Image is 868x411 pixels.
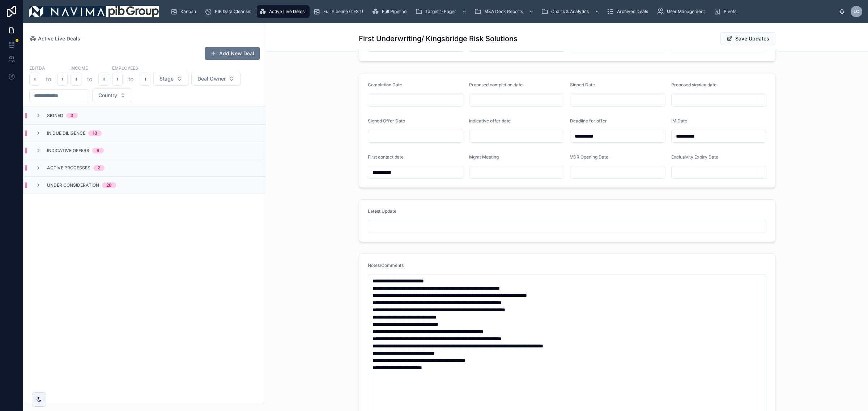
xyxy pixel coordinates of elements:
[47,148,89,153] span: Indicative Offers
[92,88,132,102] button: Select Button
[205,47,260,60] button: Add New Deal
[197,75,226,82] span: Deal Owner
[323,9,363,14] span: Full Pipeline (TEST)
[359,34,518,44] h1: First Underwriting/ Kingsbridge Risk Solutions
[106,182,112,188] div: 28
[112,65,138,71] label: Employees
[382,9,407,14] span: Full Pipeline
[368,118,405,124] span: Signed Offer Date
[168,5,201,18] a: Kanban
[269,9,305,14] span: Active Live Deals
[671,118,687,124] span: IM Date
[472,5,537,18] a: M&A Deck Reports
[47,130,85,136] span: In Due Diligence
[311,5,368,18] a: Full Pipeline (TEST)
[159,75,174,82] span: Stage
[191,72,241,86] button: Select Button
[87,75,93,83] p: to
[605,5,653,18] a: Archived Deals
[165,4,839,20] div: scrollable content
[98,92,117,99] span: Country
[47,113,63,118] span: Signed
[469,118,511,124] span: Indicative offer date
[215,9,250,14] span: PIB Data Cleanse
[93,130,97,136] div: 18
[97,148,99,153] div: 6
[29,6,159,17] img: App logo
[724,9,736,14] span: Pivots
[570,82,595,87] span: Signed Date
[257,5,310,18] a: Active Live Deals
[47,182,99,188] span: Under Consideration
[98,165,100,171] div: 2
[469,82,523,87] span: Proposed completion date
[484,9,523,14] span: M&A Deck Reports
[368,154,404,160] span: First contact date
[711,5,741,18] a: Pivots
[413,5,471,18] a: Target 1-Pager
[655,5,710,18] a: User Management
[47,165,90,171] span: Active Processes
[368,263,404,268] span: Notes/Comments
[29,65,45,71] label: EBITDA
[46,75,51,83] p: to
[370,5,412,18] a: Full Pipeline
[153,72,188,86] button: Select Button
[854,9,859,14] span: LC
[671,154,718,160] span: Exclusivity Expiry Date
[38,35,80,42] span: Active Live Deals
[617,9,648,14] span: Archived Deals
[671,82,716,87] span: Proposed signing date
[551,9,589,14] span: Charts & Analytics
[180,9,196,14] span: Kanban
[539,5,603,18] a: Charts & Analytics
[720,32,775,45] button: Save Updates
[570,118,607,124] span: Deadline for offer
[203,5,255,18] a: PIB Data Cleanse
[71,65,88,71] label: Income
[71,113,73,118] div: 3
[368,208,396,214] span: Latest Update
[128,75,134,83] p: to
[570,154,608,160] span: VDR Opening Date
[667,9,705,14] span: User Management
[469,154,499,160] span: Mgmt Meeting
[29,35,80,42] a: Active Live Deals
[425,9,456,14] span: Target 1-Pager
[368,82,402,87] span: Completion Date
